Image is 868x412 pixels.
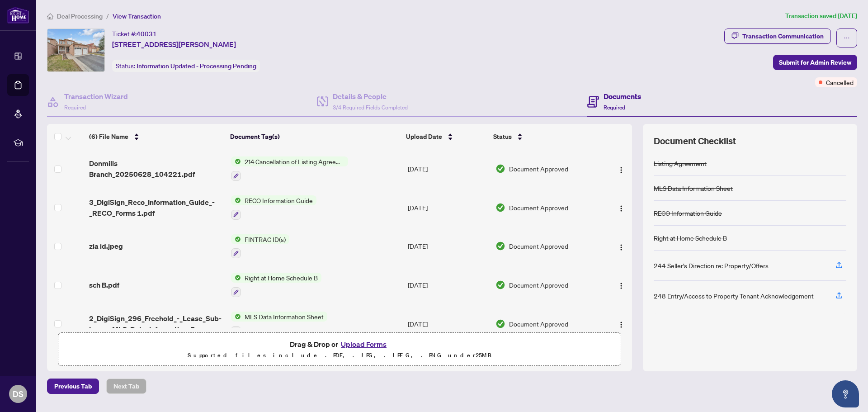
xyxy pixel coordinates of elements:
span: Document Checklist [654,135,736,147]
div: Ticket #: [112,28,157,39]
span: 40031 [137,30,157,38]
td: [DATE] [404,149,492,188]
img: Logo [618,282,625,289]
img: Logo [618,244,625,251]
th: Upload Date [402,124,490,149]
img: Logo [618,166,625,174]
span: 3_DigiSign_Reco_Information_Guide_-_RECO_Forms 1.pdf [89,197,223,218]
span: Drag & Drop or [290,338,389,350]
span: Upload Date [406,132,442,142]
img: logo [7,7,29,24]
button: Status IconRight at Home Schedule B [231,273,321,297]
img: Status Icon [231,156,241,166]
th: Document Tag(s) [226,124,403,149]
td: [DATE] [404,188,492,227]
button: Upload Forms [338,338,389,350]
button: Transaction Communication [724,28,831,44]
button: Status Icon214 Cancellation of Listing Agreement - Authority to Offer for Lease [231,156,348,181]
button: Logo [614,161,628,176]
span: sch B.pdf [89,279,119,290]
img: Document Status [495,164,505,174]
button: Previous Tab [47,379,99,394]
div: Status: [112,60,260,72]
button: Open asap [832,380,859,407]
button: Logo [614,200,628,215]
h4: Details & People [333,91,408,102]
div: Right at Home Schedule B [654,233,727,243]
span: zia id.jpeg [89,241,123,251]
img: IMG-E12216061_1.jpg [47,29,104,71]
button: Status IconFINTRAC ID(s) [231,234,289,259]
span: Document Approved [509,280,568,290]
td: [DATE] [404,227,492,266]
th: Status [490,124,599,149]
img: Document Status [495,280,505,290]
h4: Documents [604,91,641,102]
span: MLS Data Information Sheet [241,312,327,322]
button: Submit for Admin Review [773,55,857,70]
h4: Transaction Wizard [64,91,128,102]
button: Logo [614,278,628,292]
div: 244 Seller’s Direction re: Property/Offers [654,260,769,270]
span: Drag & Drop orUpload FormsSupported files include .PDF, .JPG, .JPEG, .PNG under25MB [58,333,621,366]
div: RECO Information Guide [654,208,722,218]
span: Required [64,104,86,111]
img: Document Status [495,319,505,329]
span: Submit for Admin Review [779,55,851,70]
img: Status Icon [231,234,241,244]
article: Transaction saved [DATE] [785,11,857,21]
button: Status IconRECO Information Guide [231,195,316,220]
td: [DATE] [404,265,492,304]
img: Status Icon [231,273,241,283]
li: / [106,11,109,21]
button: Next Tab [106,379,146,394]
img: Status Icon [231,195,241,205]
img: Logo [618,205,625,212]
span: home [47,13,53,19]
img: Document Status [495,203,505,213]
td: [DATE] [404,304,492,343]
span: ellipsis [844,35,850,41]
span: Previous Tab [54,379,92,393]
span: Right at Home Schedule B [241,273,321,283]
span: 214 Cancellation of Listing Agreement - Authority to Offer for Lease [241,156,348,166]
img: Logo [618,321,625,328]
img: Document Status [495,241,505,251]
button: Status IconMLS Data Information Sheet [231,312,327,336]
span: (6) File Name [89,132,128,142]
div: Listing Agreement [654,158,707,168]
span: 2_DigiSign_296_Freehold_-_Lease_Sub-Lease_MLS_Data_Information_Form_-_PropTx-[PERSON_NAME].pdf [89,313,223,335]
span: View Transaction [113,12,161,20]
span: Cancelled [826,77,854,87]
span: Donmills Branch_20250628_104221.pdf [89,158,223,180]
span: FINTRAC ID(s) [241,234,289,244]
span: [STREET_ADDRESS][PERSON_NAME] [112,39,236,50]
p: Supported files include .PDF, .JPG, .JPEG, .PNG under 25 MB [64,350,615,361]
button: Logo [614,239,628,253]
div: MLS Data Information Sheet [654,183,733,193]
span: Document Approved [509,203,568,213]
div: 248 Entry/Access to Property Tenant Acknowledgement [654,291,814,301]
span: RECO Information Guide [241,195,316,205]
button: Logo [614,317,628,331]
img: Status Icon [231,312,241,322]
div: Transaction Communication [742,29,824,43]
span: 3/4 Required Fields Completed [333,104,408,111]
span: Document Approved [509,164,568,174]
span: DS [13,388,24,400]
span: Required [604,104,625,111]
th: (6) File Name [85,124,226,149]
span: Document Approved [509,319,568,329]
span: Status [493,132,512,142]
span: Document Approved [509,241,568,251]
span: Deal Processing [57,12,103,20]
span: Information Updated - Processing Pending [137,62,256,70]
